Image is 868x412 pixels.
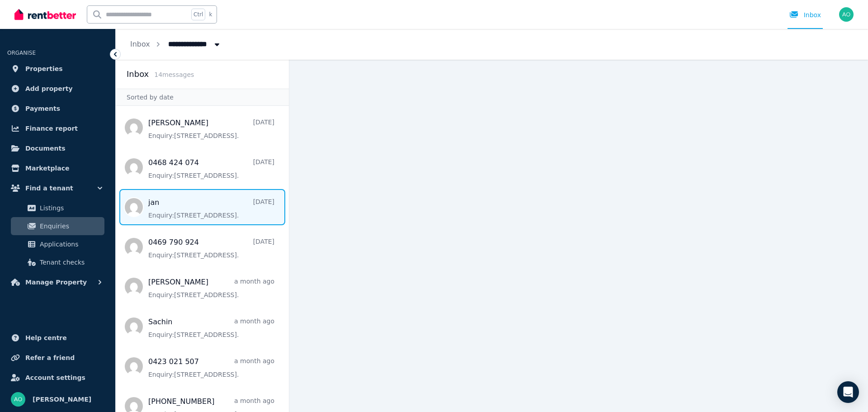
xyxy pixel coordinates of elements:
span: Find a tenant [25,183,73,194]
a: Tenant checks [11,253,104,271]
a: Enquiries [11,217,104,235]
span: Add property [25,83,73,94]
button: Find a tenant [7,179,108,197]
span: [PERSON_NAME] [33,394,91,405]
span: Manage Property [25,277,87,288]
a: Properties [7,60,108,78]
a: Add property [7,80,108,98]
a: Payments [7,99,108,118]
img: andy osinski [11,392,25,407]
div: Open Intercom Messenger [837,381,859,403]
span: Finance report [25,123,78,134]
span: Payments [25,103,60,114]
span: Account settings [25,372,85,383]
a: Sachina month agoEnquiry:[STREET_ADDRESS]. [148,317,274,339]
span: 14 message s [154,71,194,78]
a: 0423 021 507a month agoEnquiry:[STREET_ADDRESS]. [148,356,274,379]
span: Ctrl [191,9,205,20]
a: Refer a friend [7,349,108,367]
span: Help centre [25,332,67,343]
div: Sorted by date [116,89,289,106]
a: [PERSON_NAME][DATE]Enquiry:[STREET_ADDRESS]. [148,118,274,140]
a: Help centre [7,329,108,347]
a: Inbox [130,40,150,48]
a: [PERSON_NAME]a month agoEnquiry:[STREET_ADDRESS]. [148,277,274,299]
span: Properties [25,63,63,74]
a: jan[DATE]Enquiry:[STREET_ADDRESS]. [148,197,274,220]
span: Documents [25,143,66,154]
a: Documents [7,139,108,157]
a: Listings [11,199,104,217]
h2: Inbox [127,68,149,81]
span: Listings [40,203,101,213]
a: Applications [11,235,104,253]
a: 0469 790 924[DATE]Enquiry:[STREET_ADDRESS]. [148,237,274,260]
nav: Breadcrumb [116,29,236,60]
img: andy osinski [839,7,854,22]
a: Finance report [7,119,108,137]
span: Tenant checks [40,257,101,268]
a: Marketplace [7,159,108,177]
nav: Message list [116,106,289,412]
span: k [209,11,212,18]
span: Refer a friend [25,352,75,363]
span: Enquiries [40,221,101,232]
button: Manage Property [7,273,108,291]
span: ORGANISE [7,50,36,56]
span: Marketplace [25,163,69,174]
span: Applications [40,239,101,250]
a: Account settings [7,369,108,387]
a: 0468 424 074[DATE]Enquiry:[STREET_ADDRESS]. [148,157,274,180]
img: RentBetter [14,8,76,21]
div: Inbox [789,10,821,19]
